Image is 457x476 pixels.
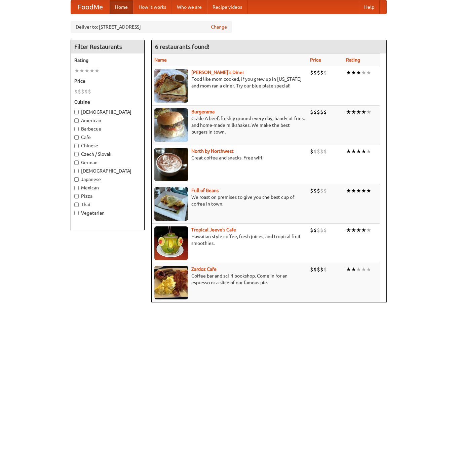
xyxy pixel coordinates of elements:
[154,226,188,260] img: jeeves.jpg
[310,108,313,116] li: $
[359,0,380,14] a: Help
[320,69,323,76] li: $
[74,110,79,114] input: [DEMOGRAPHIC_DATA]
[74,184,141,191] label: Mexican
[172,0,207,14] a: Who we are
[310,266,313,273] li: $
[78,88,81,95] li: $
[317,69,320,76] li: $
[351,148,356,155] li: ★
[81,88,84,95] li: $
[88,88,91,95] li: $
[74,203,79,207] input: Thai
[310,226,313,234] li: $
[74,168,141,174] label: [DEMOGRAPHIC_DATA]
[366,187,371,194] li: ★
[317,226,320,234] li: $
[74,177,79,182] input: Japanese
[320,108,323,116] li: $
[211,24,227,30] a: Change
[346,266,351,273] li: ★
[74,67,79,74] li: ★
[323,69,327,76] li: $
[366,266,371,273] li: ★
[84,67,89,74] li: ★
[79,67,84,74] li: ★
[361,266,366,273] li: ★
[71,40,144,53] h4: Filter Restaurants
[133,0,172,14] a: How it works
[74,99,141,105] h5: Cuisine
[74,88,78,95] li: $
[313,148,317,155] li: $
[356,69,361,76] li: ★
[74,109,141,115] label: [DEMOGRAPHIC_DATA]
[74,134,141,141] label: Cafe
[310,57,321,63] a: Price
[346,108,351,116] li: ★
[74,169,79,173] input: [DEMOGRAPHIC_DATA]
[320,187,323,194] li: $
[317,108,320,116] li: $
[89,67,94,74] li: ★
[320,266,323,273] li: $
[313,226,317,234] li: $
[74,176,141,183] label: Japanese
[191,266,217,272] a: Zardoz Cafe
[74,151,141,157] label: Czech / Slovak
[317,266,320,273] li: $
[323,187,327,194] li: $
[74,201,141,208] label: Thai
[351,187,356,194] li: ★
[346,148,351,155] li: ★
[310,187,313,194] li: $
[191,188,219,193] a: Full of Beans
[320,148,323,155] li: $
[310,148,313,155] li: $
[366,226,371,234] li: ★
[323,226,327,234] li: $
[313,69,317,76] li: $
[366,108,371,116] li: ★
[74,118,79,123] input: American
[356,148,361,155] li: ★
[361,69,366,76] li: ★
[154,76,305,89] p: Food like mom cooked, if you grew up in [US_STATE] and mom ran a diner. Try our blue plate special!
[155,43,210,50] ng-pluralize: 6 restaurants found!
[366,148,371,155] li: ★
[154,194,305,207] p: We roast on premises to give you the best cup of coffee in town.
[361,148,366,155] li: ★
[154,154,305,161] p: Great coffee and snacks. Free wifi.
[74,142,141,149] label: Chinese
[356,187,361,194] li: ★
[74,144,79,148] input: Chinese
[74,117,141,124] label: American
[154,115,305,135] p: Grade A beef, freshly ground every day, hand-cut fries, and home-made milkshakes. We make the bes...
[346,226,351,234] li: ★
[361,108,366,116] li: ★
[74,127,79,131] input: Barbecue
[323,148,327,155] li: $
[74,186,79,190] input: Mexican
[191,109,215,114] a: Burgerama
[154,108,188,142] img: burgerama.jpg
[154,148,188,181] img: north.jpg
[74,159,141,166] label: German
[356,266,361,273] li: ★
[207,0,247,14] a: Recipe videos
[74,135,79,140] input: Cafe
[74,152,79,156] input: Czech / Slovak
[320,226,323,234] li: $
[361,187,366,194] li: ★
[317,148,320,155] li: $
[94,67,100,74] li: ★
[346,69,351,76] li: ★
[154,69,188,103] img: sallys.jpg
[191,70,244,75] a: [PERSON_NAME]'s Diner
[74,210,141,216] label: Vegetarian
[154,233,305,247] p: Hawaiian style coffee, fresh juices, and tropical fruit smoothies.
[154,57,167,63] a: Name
